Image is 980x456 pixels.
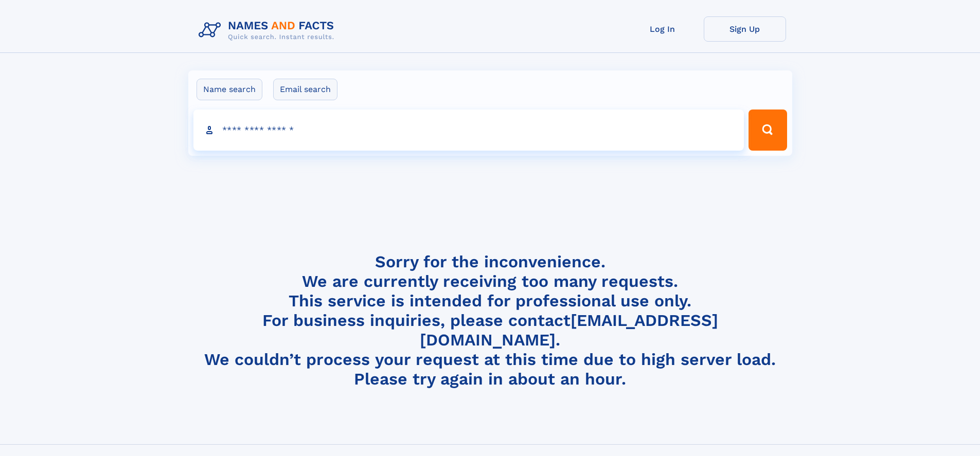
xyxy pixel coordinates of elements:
[193,110,744,151] input: search input
[194,252,786,389] h4: Sorry for the inconvenience. We are currently receiving too many requests. This service is intend...
[197,79,262,100] label: Name search
[273,79,337,100] label: Email search
[194,16,343,44] img: Logo Names and Facts
[621,16,704,42] a: Log In
[704,16,786,42] a: Sign Up
[749,110,787,151] button: Search Button
[420,311,718,350] a: [EMAIL_ADDRESS][DOMAIN_NAME]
